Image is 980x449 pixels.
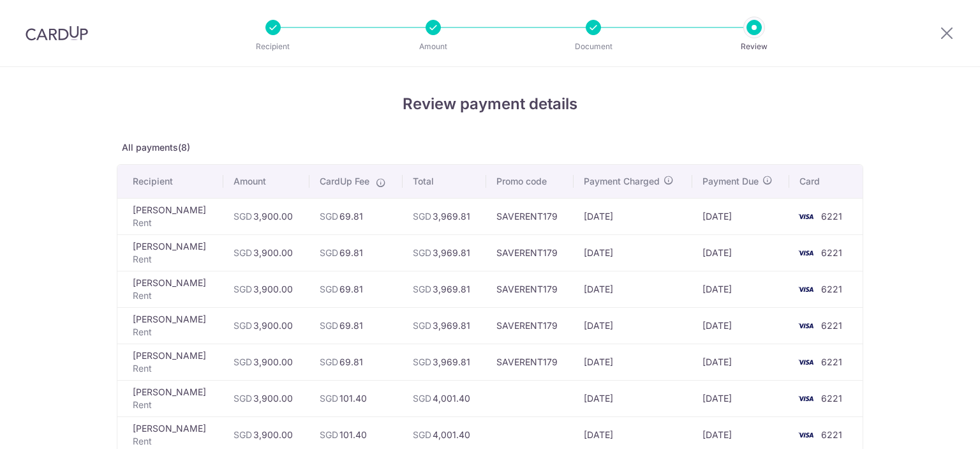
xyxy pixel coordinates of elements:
[403,165,486,198] th: Total
[486,198,574,234] td: SAVERENT179
[223,344,309,380] td: 3,900.00
[320,211,338,222] span: SGD
[117,165,223,198] th: Recipient
[133,362,213,375] p: Rent
[403,344,486,380] td: 3,969.81
[574,271,692,307] td: [DATE]
[403,198,486,234] td: 3,969.81
[234,429,252,440] span: SGD
[133,326,213,339] p: Rent
[320,284,338,294] span: SGD
[692,344,789,380] td: [DATE]
[403,271,486,307] td: 3,969.81
[223,380,309,416] td: 3,900.00
[821,393,842,404] span: 6221
[486,344,574,380] td: SAVERENT179
[821,211,842,222] span: 6221
[133,399,213,411] p: Rent
[320,393,338,404] span: SGD
[413,211,431,222] span: SGD
[309,307,403,344] td: 69.81
[793,427,819,443] img: <span class="translation_missing" title="translation missing: en.account_steps.new_confirm_form.b...
[789,165,863,198] th: Card
[692,234,789,271] td: [DATE]
[413,284,431,294] span: SGD
[234,211,252,222] span: SGD
[574,344,692,380] td: [DATE]
[413,320,431,331] span: SGD
[793,209,819,224] img: <span class="translation_missing" title="translation missing: en.account_steps.new_confirm_form.b...
[793,391,819,406] img: <span class="translation_missing" title="translation missing: en.account_steps.new_confirm_form.b...
[320,175,369,188] span: CardUp Fee
[234,393,252,404] span: SGD
[117,93,863,116] h4: Review payment details
[692,271,789,307] td: [DATE]
[226,40,320,53] p: Recipient
[117,141,863,154] p: All payments(8)
[309,271,403,307] td: 69.81
[692,307,789,344] td: [DATE]
[133,289,213,302] p: Rent
[898,411,967,443] iframe: Opens a widget where you can find more information
[486,307,574,344] td: SAVERENT179
[413,429,431,440] span: SGD
[234,247,252,258] span: SGD
[702,175,759,188] span: Payment Due
[309,380,403,416] td: 101.40
[413,356,431,367] span: SGD
[223,198,309,234] td: 3,900.00
[486,234,574,271] td: SAVERENT179
[309,234,403,271] td: 69.81
[821,429,842,440] span: 6221
[320,247,338,258] span: SGD
[117,198,223,234] td: [PERSON_NAME]
[413,247,431,258] span: SGD
[403,307,486,344] td: 3,969.81
[309,198,403,234] td: 69.81
[117,307,223,344] td: [PERSON_NAME]
[574,198,692,234] td: [DATE]
[320,429,338,440] span: SGD
[793,354,819,370] img: <span class="translation_missing" title="translation missing: en.account_steps.new_confirm_form.b...
[574,234,692,271] td: [DATE]
[26,26,88,41] img: CardUp
[133,217,213,229] p: Rent
[133,253,213,266] p: Rent
[117,344,223,380] td: [PERSON_NAME]
[821,284,842,294] span: 6221
[117,380,223,416] td: [PERSON_NAME]
[574,380,692,416] td: [DATE]
[486,165,574,198] th: Promo code
[574,307,692,344] td: [DATE]
[223,271,309,307] td: 3,900.00
[403,234,486,271] td: 3,969.81
[117,271,223,307] td: [PERSON_NAME]
[486,271,574,307] td: SAVERENT179
[234,320,252,331] span: SGD
[546,40,641,53] p: Document
[793,318,819,333] img: <span class="translation_missing" title="translation missing: en.account_steps.new_confirm_form.b...
[234,356,252,367] span: SGD
[309,344,403,380] td: 69.81
[692,198,789,234] td: [DATE]
[793,245,819,261] img: <span class="translation_missing" title="translation missing: en.account_steps.new_confirm_form.b...
[223,234,309,271] td: 3,900.00
[320,356,338,367] span: SGD
[386,40,480,53] p: Amount
[403,380,486,416] td: 4,001.40
[821,320,842,331] span: 6221
[821,247,842,258] span: 6221
[692,380,789,416] td: [DATE]
[133,435,213,448] p: Rent
[223,165,309,198] th: Amount
[223,307,309,344] td: 3,900.00
[234,284,252,294] span: SGD
[793,282,819,297] img: <span class="translation_missing" title="translation missing: en.account_steps.new_confirm_form.b...
[320,320,338,331] span: SGD
[584,175,660,188] span: Payment Charged
[117,234,223,271] td: [PERSON_NAME]
[821,356,842,367] span: 6221
[413,393,431,404] span: SGD
[707,40,801,53] p: Review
